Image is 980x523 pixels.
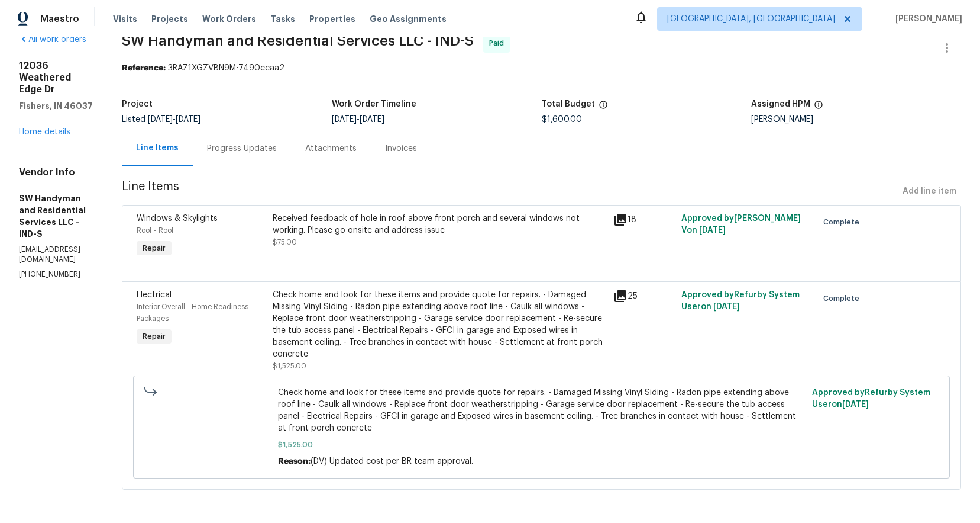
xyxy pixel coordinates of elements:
[278,387,805,434] span: Check home and look for these items and provide quote for repairs. - Damaged Missing Vinyl Siding...
[311,457,473,466] span: (DV) Updated cost per BR team approval.
[699,226,726,235] span: [DATE]
[823,293,864,304] span: Complete
[137,303,248,322] span: Interior Overall - Home Readiness Packages
[751,100,810,108] h5: Assigned HPM
[332,115,357,124] span: [DATE]
[122,115,200,124] span: Listed
[137,214,218,223] span: Windows & Skylights
[113,13,137,25] span: Visits
[151,13,188,25] span: Projects
[542,115,582,124] span: $1,600.00
[136,142,179,154] div: Line Items
[137,227,174,234] span: Roof - Roof
[19,128,70,136] a: Home details
[138,331,170,342] span: Repair
[891,13,962,25] span: [PERSON_NAME]
[309,13,355,25] span: Properties
[19,166,93,178] h4: Vendor Info
[122,62,961,74] div: 3RAZ1XGZVBN9M-7490ccaa2
[278,439,805,451] span: $1,525.00
[332,100,416,108] h5: Work Order Timeline
[176,115,200,124] span: [DATE]
[599,100,608,115] span: The total cost of line items that have been proposed by Opendoor. This sum includes line items th...
[207,143,277,155] div: Progress Updates
[273,239,297,246] span: $75.00
[148,115,173,124] span: [DATE]
[138,242,170,254] span: Repair
[278,457,311,466] span: Reason:
[122,100,153,108] h5: Project
[273,213,606,236] div: Received feedback of hole in roof above front porch and several windows not working. Please go on...
[19,269,93,280] p: [PHONE_NUMBER]
[19,192,93,240] h5: SW Handyman and Residential Services LLC - IND-S
[613,213,674,227] div: 18
[270,15,295,23] span: Tasks
[122,34,474,48] span: SW Handyman and Residential Services LLC - IND-S
[814,100,823,115] span: The hpm assigned to this work order.
[613,289,674,303] div: 25
[667,13,835,25] span: [GEOGRAPHIC_DATA], [GEOGRAPHIC_DATA]
[370,13,447,25] span: Geo Assignments
[19,60,93,95] h2: 12036 Weathered Edge Dr
[19,100,93,112] h5: Fishers, IN 46037
[751,115,961,124] div: [PERSON_NAME]
[542,100,595,108] h5: Total Budget
[202,13,256,25] span: Work Orders
[122,64,166,72] b: Reference:
[823,216,864,228] span: Complete
[681,291,800,311] span: Approved by Refurby System User on
[360,115,384,124] span: [DATE]
[122,181,898,203] span: Line Items
[273,289,606,360] div: Check home and look for these items and provide quote for repairs. - Damaged Missing Vinyl Siding...
[40,13,79,25] span: Maestro
[332,115,384,124] span: -
[489,37,509,49] span: Paid
[305,143,357,155] div: Attachments
[19,36,86,44] a: All work orders
[812,389,930,409] span: Approved by Refurby System User on
[273,362,306,370] span: $1,525.00
[713,303,740,311] span: [DATE]
[137,291,172,299] span: Electrical
[385,143,417,155] div: Invoices
[842,400,869,409] span: [DATE]
[681,214,801,235] span: Approved by [PERSON_NAME] V on
[148,115,200,124] span: -
[19,245,93,265] p: [EMAIL_ADDRESS][DOMAIN_NAME]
